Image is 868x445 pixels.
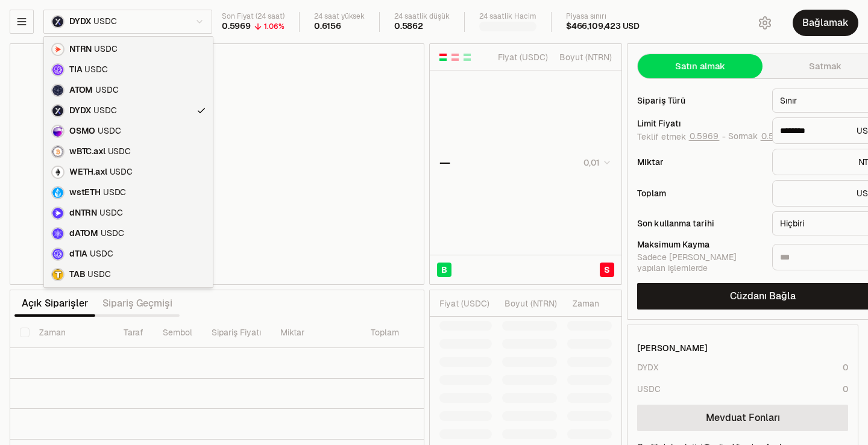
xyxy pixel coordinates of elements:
[52,249,63,260] img: dTIA Logo
[52,167,63,178] img: WETH.axl Logo
[52,228,63,239] img: dATOM Logo
[99,208,122,219] span: USDC
[52,105,63,116] img: DYDX Logo
[69,105,91,116] span: DYDX
[52,85,63,96] img: ATOM Logo
[52,269,63,280] img: TAB Logo
[69,146,105,157] span: wBTC.axl
[52,44,63,55] img: NTRN Logo
[52,126,63,137] img: OSMO Logo
[87,269,110,280] span: USDC
[69,269,85,280] span: TAB
[52,146,63,157] img: wBTC.axl Logo
[90,249,113,260] span: USDC
[69,167,107,178] span: WETH.axl
[69,249,87,260] span: dTIA
[98,126,121,137] span: USDC
[103,187,126,198] span: USDC
[101,228,124,239] span: USDC
[69,126,95,137] span: OSMO
[69,228,98,239] span: dATOM
[52,187,63,198] img: wstETH Logo
[108,146,131,157] span: USDC
[69,44,92,55] span: NTRN
[52,64,63,75] img: TIA Logo
[69,85,93,96] span: ATOM
[52,208,63,219] img: dNTRN Logo
[93,105,116,116] span: USDC
[94,44,117,55] span: USDC
[95,85,118,96] span: USDC
[84,64,107,75] span: USDC
[110,167,133,178] span: USDC
[69,64,82,75] span: TIA
[69,208,97,219] span: dNTRN
[69,187,101,198] span: wstETH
